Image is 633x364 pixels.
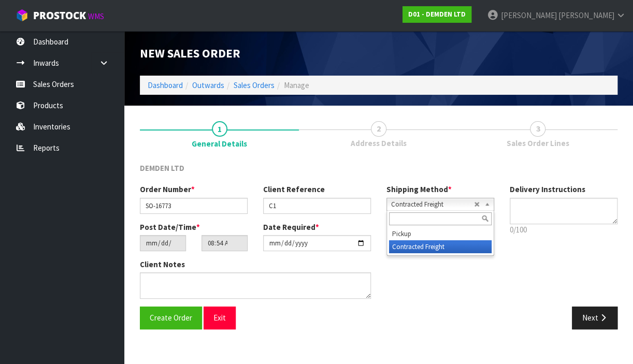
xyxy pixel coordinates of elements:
span: General Details [192,138,247,149]
span: Create Order [150,313,192,323]
a: Dashboard [148,80,183,90]
p: 0/100 [510,224,617,235]
input: Client Reference [263,198,371,214]
span: 2 [371,121,386,137]
label: Delivery Instructions [510,184,585,195]
small: WMS [88,11,104,21]
button: Exit [204,307,236,329]
a: Outwards [192,80,224,90]
span: Sales Order Lines [507,138,569,149]
span: ProStock [33,9,86,22]
label: Client Notes [140,259,185,270]
span: General Details [140,155,617,337]
button: Next [572,307,617,329]
span: Manage [284,80,309,90]
label: Shipping Method [386,184,452,195]
span: [PERSON_NAME] [500,10,556,20]
img: cube-alt.png [16,9,28,22]
label: Client Reference [263,184,325,195]
span: Contracted Freight [391,198,474,211]
span: Address Details [351,138,407,149]
span: DEMDEN LTD [140,163,184,173]
span: 1 [212,121,227,137]
li: Pickup [389,227,492,240]
label: Post Date/Time [140,222,200,232]
strong: D01 - DEMDEN LTD [408,10,466,19]
a: Sales Orders [234,80,275,90]
li: Contracted Freight [389,240,492,253]
label: Order Number [140,184,195,195]
span: New Sales Order [140,46,240,61]
button: Create Order [140,307,202,329]
label: Date Required [263,222,319,232]
span: 3 [530,121,545,137]
input: Order Number [140,198,248,214]
span: [PERSON_NAME] [558,10,614,20]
